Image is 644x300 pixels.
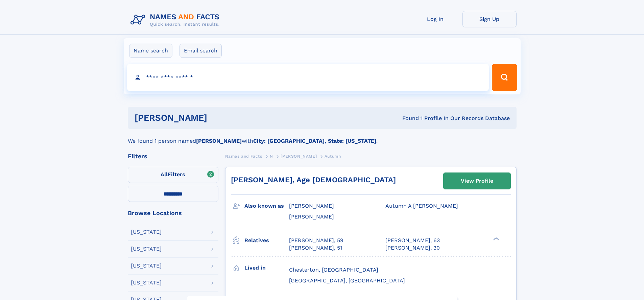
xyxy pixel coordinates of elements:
div: Browse Locations [128,210,218,216]
div: [US_STATE] [131,246,162,252]
a: [PERSON_NAME], Age [DEMOGRAPHIC_DATA] [231,176,396,184]
a: View Profile [444,173,510,189]
a: Names and Facts [225,152,262,160]
a: [PERSON_NAME], 51 [289,244,342,252]
div: Filters [128,153,218,159]
span: [PERSON_NAME] [289,213,334,220]
h3: Lived in [244,262,289,274]
span: Chesterton, [GEOGRAPHIC_DATA] [289,267,378,273]
h3: Relatives [244,235,289,246]
h1: [PERSON_NAME] [135,114,305,122]
span: N [270,154,273,159]
b: City: [GEOGRAPHIC_DATA], State: [US_STATE] [253,138,376,144]
a: [PERSON_NAME], 59 [289,237,343,244]
div: [US_STATE] [131,263,162,269]
span: [PERSON_NAME] [289,203,334,209]
span: [PERSON_NAME] [281,154,317,159]
input: search input [127,64,489,91]
h3: Also known as [244,200,289,212]
span: Autumn A [PERSON_NAME] [385,203,458,209]
img: Logo Names and Facts [128,11,225,29]
a: [PERSON_NAME], 63 [385,237,440,244]
a: N [270,152,273,160]
a: Sign Up [462,11,517,27]
div: View Profile [461,173,493,189]
div: Found 1 Profile In Our Records Database [305,115,510,122]
div: ❯ [492,236,500,241]
a: [PERSON_NAME] [281,152,317,160]
span: Autumn [325,154,341,159]
b: [PERSON_NAME] [196,138,242,144]
label: Filters [128,167,218,183]
a: [PERSON_NAME], 30 [385,244,440,252]
span: All [161,171,168,178]
label: Name search [129,44,172,58]
label: Email search [180,44,222,58]
span: [GEOGRAPHIC_DATA], [GEOGRAPHIC_DATA] [289,277,405,284]
div: [US_STATE] [131,229,162,235]
div: [US_STATE] [131,280,162,285]
div: We found 1 person named with . [128,129,517,145]
a: Log In [408,11,462,27]
button: Search Button [492,64,517,91]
